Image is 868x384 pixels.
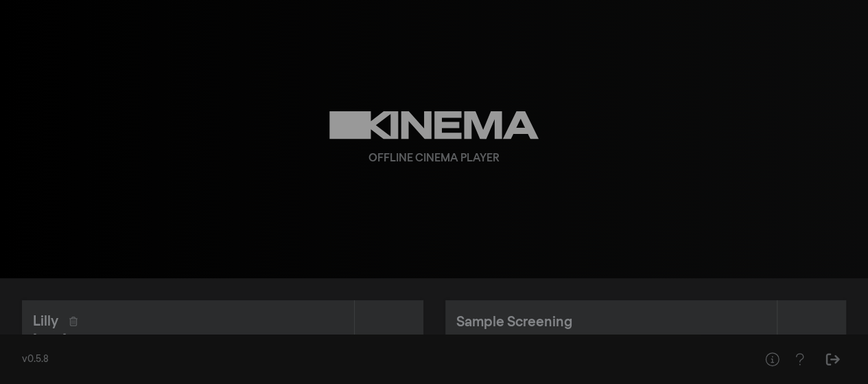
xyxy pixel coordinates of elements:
button: Help [758,346,786,373]
div: [DATE] 6:00 pm [33,332,343,348]
button: Sign Out [819,346,846,373]
button: Help [786,346,813,373]
div: Sample Screening [456,312,572,332]
div: v0.5.8 [22,352,731,367]
div: Offline Cinema Player [368,150,500,167]
div: Lilly [33,311,58,332]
